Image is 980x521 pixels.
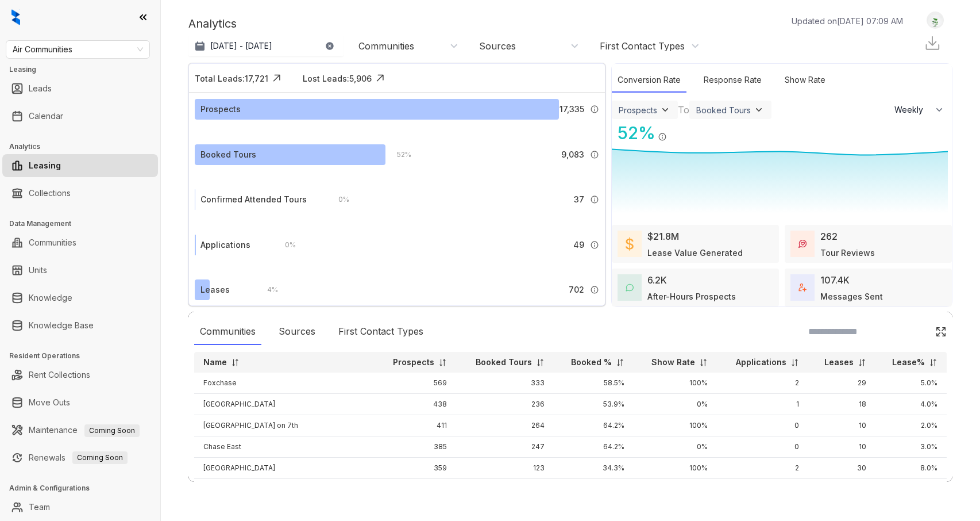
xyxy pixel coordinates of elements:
td: 64.2% [554,436,634,458]
td: 225 [456,479,554,500]
span: 37 [574,193,584,206]
div: Confirmed Attended Tours [200,193,307,206]
div: Lost Leads: 5,906 [303,72,372,85]
p: Booked Tours [476,357,532,368]
span: 49 [573,239,584,251]
div: Applications [200,239,250,251]
div: $21.8M [647,229,679,243]
td: 0% [634,436,717,458]
img: SearchIcon [911,327,921,336]
h3: Data Management [9,219,160,229]
span: 9,083 [561,148,584,161]
td: 264 [456,415,554,436]
p: Applications [736,357,786,368]
div: Response Rate [698,68,767,93]
td: 4.0% [875,394,947,415]
td: 100% [634,415,717,436]
img: sorting [438,358,447,367]
td: Foxchase [194,373,376,394]
p: Lease% [892,357,925,368]
img: Click Icon [935,326,947,338]
td: 0 [717,415,808,436]
img: sorting [231,358,240,367]
a: Move Outs [29,391,70,414]
div: 107.4K [820,273,850,287]
img: Info [590,240,599,250]
p: Updated on [DATE] 07:09 AM [792,15,903,27]
img: LeaseValue [626,237,634,251]
img: Download [924,35,941,52]
img: Info [590,195,599,204]
span: Weekly [894,104,929,116]
div: Sources [273,319,321,345]
a: Calendar [29,105,63,128]
div: Total Leads: 17,721 [195,72,268,85]
td: Chase East [194,436,376,458]
div: Communities [194,319,261,345]
div: 52 % [385,148,411,161]
button: Weekly [888,99,952,120]
td: 2 [717,373,808,394]
td: 411 [376,415,457,436]
td: 10 [808,415,875,436]
td: 5.0% [875,373,947,394]
img: sorting [699,358,708,367]
div: First Contact Types [600,40,685,52]
td: 34.3% [554,458,634,479]
img: ViewFilterArrow [659,104,671,116]
h3: Resident Operations [9,351,160,361]
img: sorting [536,358,545,367]
li: Team [2,496,158,519]
td: 359 [376,479,457,500]
td: 9.0% [875,479,947,500]
div: Tour Reviews [820,247,875,259]
p: Show Rate [651,357,695,368]
li: Knowledge Base [2,314,158,337]
a: Rent Collections [29,363,90,386]
td: 385 [376,436,457,458]
td: 30 [808,458,875,479]
img: TourReviews [798,240,807,248]
td: 236 [456,394,554,415]
div: 52 % [612,120,655,146]
p: [DATE] - [DATE] [210,40,272,52]
span: 17,335 [560,103,584,116]
div: Leases [200,284,230,296]
td: 100% [634,458,717,479]
td: 62.7% [554,479,634,500]
td: 2.0% [875,415,947,436]
li: Rent Collections [2,363,158,386]
li: Collections [2,182,158,205]
div: Show Rate [779,68,831,93]
div: Sources [479,40,516,52]
li: Calendar [2,105,158,128]
p: Prospects [393,357,434,368]
span: 702 [569,284,584,296]
td: 438 [376,394,457,415]
td: 1 [717,394,808,415]
img: Info [658,132,667,141]
td: 0 [717,436,808,458]
td: 8.0% [875,458,947,479]
li: Move Outs [2,391,158,414]
td: 31 [808,479,875,500]
td: 18 [808,394,875,415]
img: sorting [929,358,937,367]
div: Lease Value Generated [647,247,743,259]
div: 0 % [327,193,349,206]
li: Renewals [2,446,158,469]
td: [GEOGRAPHIC_DATA] Apartments [194,479,376,500]
td: 0% [634,394,717,415]
li: Knowledge [2,286,158,309]
img: ViewFilterArrow [753,104,765,116]
a: Team [29,496,50,519]
img: Click Icon [667,122,684,139]
div: To [678,103,689,117]
li: Leasing [2,154,158,177]
td: 10 [808,436,875,458]
td: 58.5% [554,373,634,394]
td: 100% [634,373,717,394]
img: Info [590,285,599,294]
img: Info [590,150,599,159]
div: After-Hours Prospects [647,290,736,302]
